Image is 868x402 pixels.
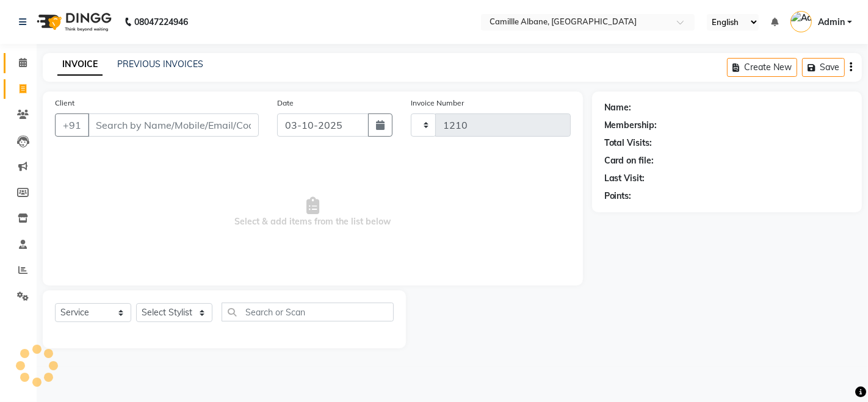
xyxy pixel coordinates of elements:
span: Admin [818,16,845,29]
div: Card on file: [604,154,654,167]
label: Client [55,98,74,109]
label: Invoice Number [411,98,464,109]
input: Search or Scan [222,303,394,321]
div: Name: [604,101,632,114]
div: Last Visit: [604,172,645,185]
input: Search by Name/Mobile/Email/Code [88,113,259,137]
a: PREVIOUS INVOICES [117,59,203,70]
b: 08047224946 [134,5,188,39]
span: Select & add items from the list below [55,151,571,273]
div: Membership: [604,119,657,132]
div: Total Visits: [604,137,653,149]
label: Date [277,98,294,109]
button: +91 [55,113,89,137]
button: Save [802,58,845,77]
a: INVOICE [57,54,103,76]
img: logo [31,5,115,39]
div: Points: [604,190,632,203]
button: Create New [727,58,797,77]
img: Admin [790,11,812,32]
